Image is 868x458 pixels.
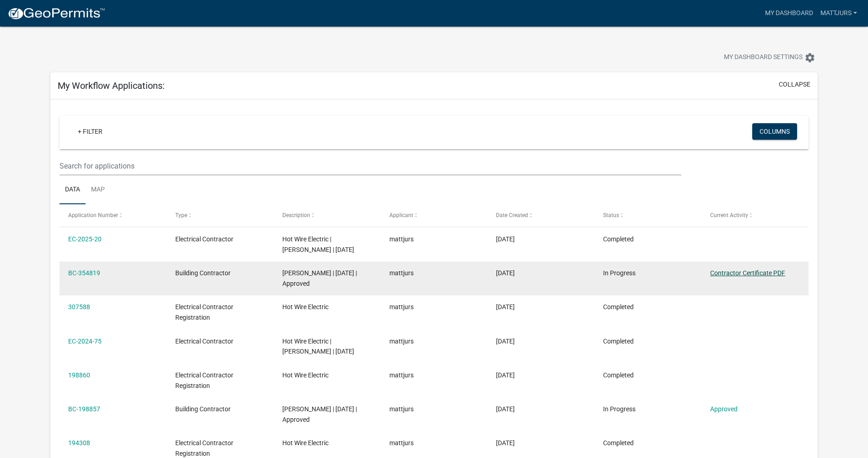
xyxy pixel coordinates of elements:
a: 198860 [68,371,90,379]
span: mattjurs [389,338,414,345]
span: Description [282,212,310,218]
h5: My Workflow Applications: [58,80,165,91]
span: Hot Wire Electric [282,439,329,447]
a: mattjurs [817,5,861,22]
a: BC-198857 [68,405,100,413]
span: Completed [603,303,634,311]
span: Completed [603,338,634,345]
a: My Dashboard [761,5,817,22]
span: mattjurs [389,235,414,243]
span: Electrical Contractor Registration [175,439,233,457]
datatable-header-cell: Description [274,204,381,226]
span: Application Number [68,212,118,218]
span: Hot Wire Electric | Matt Jurs | 12/31/2025 [282,235,354,253]
datatable-header-cell: Applicant [380,204,487,226]
span: Current Activity [710,212,748,218]
span: Hot Wire Electric | Matt Jurs | 12/31/2024 [282,338,354,355]
a: + Filter [70,123,110,140]
span: Completed [603,439,634,447]
span: mattjurs [389,303,414,311]
span: 12/06/2023 [496,371,515,379]
a: BC-354819 [68,269,100,277]
span: Type [175,212,187,218]
span: Matt Jurs | 01/01/2024 | Approved [282,405,357,423]
datatable-header-cell: Application Number [59,204,167,226]
span: Building Contractor [175,269,231,277]
i: settings [804,52,815,63]
span: Building Contractor [175,405,231,413]
span: Applicant [389,212,413,218]
datatable-header-cell: Status [594,204,701,226]
a: EC-2024-75 [68,338,102,345]
button: collapse [779,80,810,89]
a: Approved [710,405,738,413]
span: mattjurs [389,269,414,277]
button: Columns [752,123,797,140]
span: mattjurs [389,405,414,413]
span: Hot Wire Electric [282,303,329,311]
span: 02/09/2024 [496,338,515,345]
span: In Progress [603,269,636,277]
span: My Dashboard Settings [724,52,803,63]
span: In Progress [603,405,636,413]
a: EC-2025-20 [68,235,102,243]
span: Completed [603,235,634,243]
span: Date Created [496,212,528,218]
a: Data [59,175,86,205]
span: Electrical Contractor [175,235,233,243]
span: Hot Wire Electric [282,371,329,379]
a: 194308 [68,439,90,447]
span: Matt Jurs | 01/15/2025 | Approved [282,269,357,287]
span: mattjurs [389,371,414,379]
datatable-header-cell: Date Created [487,204,594,226]
span: Status [603,212,619,218]
datatable-header-cell: Type [167,204,274,226]
span: 12/31/2024 [496,269,515,277]
span: 09/05/2024 [496,303,515,311]
span: 02/11/2025 [496,235,515,243]
a: Contractor Certificate PDF [710,269,785,277]
span: Electrical Contractor [175,338,233,345]
span: mattjurs [389,439,414,447]
span: Electrical Contractor Registration [175,303,233,321]
button: My Dashboard Settingssettings [717,49,823,66]
span: 12/06/2023 [496,405,515,413]
a: Map [86,175,110,205]
span: 11/21/2023 [496,439,515,447]
a: 307588 [68,303,90,311]
input: Search for applications [59,157,681,175]
span: Completed [603,371,634,379]
span: Electrical Contractor Registration [175,371,233,389]
datatable-header-cell: Current Activity [701,204,809,226]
